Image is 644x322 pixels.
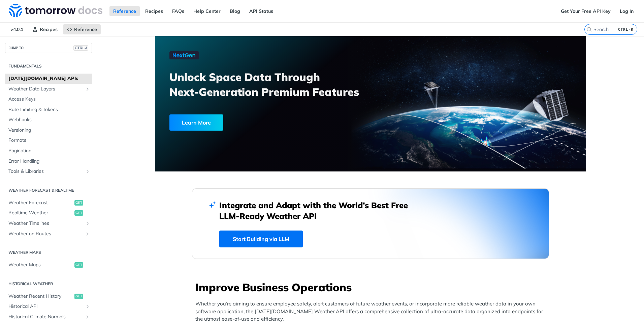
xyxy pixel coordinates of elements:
a: Webhooks [5,115,92,125]
h2: Fundamentals [5,63,92,69]
a: Weather Forecastget [5,198,92,208]
a: Log In [616,6,637,16]
span: v4.0.1 [7,24,27,34]
div: Learn More [169,114,223,131]
span: Weather Forecast [8,199,73,206]
a: Recipes [141,6,167,16]
h2: Integrate and Adapt with the World’s Best Free LLM-Ready Weather API [219,200,418,221]
a: Start Building via LLM [219,231,303,247]
a: Reference [109,6,140,16]
span: get [74,210,83,216]
kbd: CTRL-K [616,26,635,33]
svg: Search [586,27,592,32]
span: CTRL-/ [73,45,88,51]
a: FAQs [168,6,188,16]
span: Rate Limiting & Tokens [8,106,90,113]
a: Historical APIShow subpages for Historical API [5,301,92,312]
span: Error Handling [8,158,90,165]
a: Versioning [5,125,92,135]
span: Historical API [8,303,83,310]
a: API Status [246,6,277,16]
a: Historical Climate NormalsShow subpages for Historical Climate Normals [5,312,92,322]
a: Tools & LibrariesShow subpages for Tools & Libraries [5,166,92,177]
span: Reference [74,26,97,32]
span: [DATE][DOMAIN_NAME] APIs [8,75,90,82]
a: Weather Recent Historyget [5,291,92,301]
button: Show subpages for Weather on Routes [85,231,90,237]
h3: Improve Business Operations [195,280,549,295]
img: NextGen [169,51,199,59]
button: Show subpages for Historical Climate Normals [85,314,90,320]
h2: Weather Forecast & realtime [5,187,92,193]
span: Tools & Libraries [8,168,83,175]
h2: Weather Maps [5,249,92,256]
a: Weather Data LayersShow subpages for Weather Data Layers [5,84,92,94]
button: Show subpages for Weather Timelines [85,221,90,226]
span: Weather on Routes [8,231,83,237]
span: Access Keys [8,96,90,103]
span: Pagination [8,147,90,154]
a: Reference [63,24,101,34]
h3: Unlock Space Data Through Next-Generation Premium Features [169,70,378,99]
a: Weather TimelinesShow subpages for Weather Timelines [5,218,92,229]
img: Tomorrow.io Weather API Docs [9,4,102,17]
button: Show subpages for Weather Data Layers [85,86,90,92]
a: Learn More [169,114,336,131]
span: Weather Data Layers [8,86,83,92]
button: Show subpages for Tools & Libraries [85,169,90,174]
a: Blog [226,6,244,16]
button: Show subpages for Historical API [85,304,90,309]
a: Pagination [5,146,92,156]
span: Realtime Weather [8,210,73,216]
span: get [74,262,83,268]
a: Get Your Free API Key [557,6,614,16]
a: [DATE][DOMAIN_NAME] APIs [5,74,92,84]
button: JUMP TOCTRL-/ [5,43,92,53]
span: Webhooks [8,116,90,123]
span: Weather Timelines [8,220,83,227]
a: Error Handling [5,156,92,166]
a: Weather on RoutesShow subpages for Weather on Routes [5,229,92,239]
a: Help Center [190,6,224,16]
span: Formats [8,137,90,144]
span: Versioning [8,127,90,134]
span: Weather Recent History [8,293,73,300]
a: Recipes [29,24,61,34]
span: Historical Climate Normals [8,314,83,320]
span: get [74,200,83,206]
a: Rate Limiting & Tokens [5,105,92,115]
span: get [74,294,83,299]
a: Access Keys [5,94,92,104]
h2: Historical Weather [5,281,92,287]
a: Formats [5,135,92,145]
span: Weather Maps [8,262,73,268]
a: Weather Mapsget [5,260,92,270]
span: Recipes [40,26,58,32]
a: Realtime Weatherget [5,208,92,218]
